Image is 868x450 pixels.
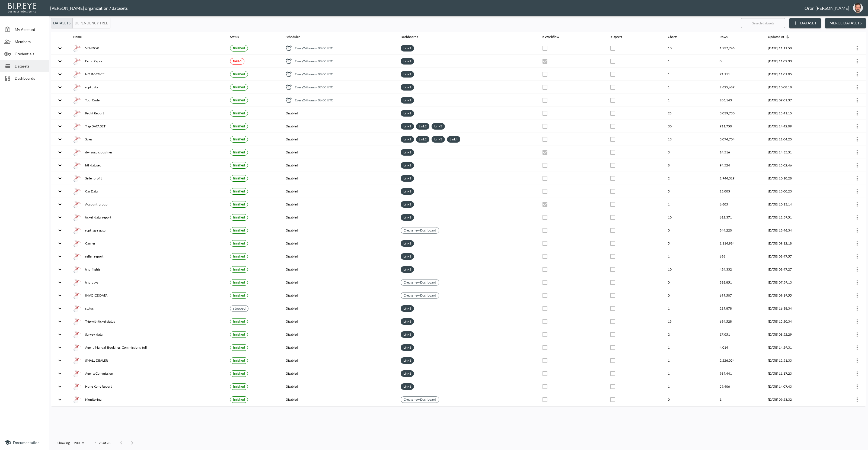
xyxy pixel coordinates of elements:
[663,55,715,68] th: 1
[15,75,44,81] span: Dashboards
[55,252,65,261] button: expand row
[403,292,437,298] a: Create new Dashboard
[764,55,830,68] th: 2025-09-02, 11:02:33
[281,81,396,94] th: {"type":"div","key":null,"ref":null,"props":{"style":{"display":"flex","alignItems":"center","col...
[768,34,791,40] span: Updated At
[830,42,866,55] th: {"type":{"isMobxInjector":true,"displayName":"inject-with-userStore-stripeStore-datasetsStore(Obj...
[853,57,861,66] button: more
[69,68,226,81] th: {"type":"div","key":null,"ref":null,"props":{"style":{"display":"flex","gap":16,"alignItems":"cen...
[764,107,830,120] th: 2025-09-01, 15:41:15
[401,71,414,78] div: Link1
[537,107,605,120] th: {"type":{},"key":null,"ref":null,"props":{"disabled":true,"checked":false,"color":"primary","styl...
[73,70,221,78] div: NO INVOICE
[537,94,605,107] th: {"type":{},"key":null,"ref":null,"props":{"disabled":true,"checked":false,"color":"primary","styl...
[401,34,418,40] div: Dashboards
[281,120,396,133] th: Disabled
[55,369,65,378] button: expand row
[69,81,226,94] th: {"type":"div","key":null,"ref":null,"props":{"style":{"display":"flex","gap":16,"alignItems":"cen...
[402,331,412,337] a: Link1
[401,279,439,286] div: Create new Dashboard
[55,226,65,235] button: expand row
[295,85,333,89] span: Every 24 hours - 07:00 UTC
[764,146,830,159] th: 2025-08-26, 14:35:31
[69,146,226,159] th: {"type":"div","key":null,"ref":null,"props":{"style":{"display":"flex","gap":16,"alignItems":"cen...
[73,214,81,221] img: mssql icon
[741,16,785,30] input: Search datasets
[401,188,414,195] div: Link1
[55,174,65,183] button: expand row
[853,96,861,105] button: more
[69,107,226,120] th: {"type":"div","key":null,"ref":null,"props":{"style":{"display":"flex","gap":16,"alignItems":"cen...
[281,94,396,107] th: {"type":"div","key":null,"ref":null,"props":{"style":{"display":"flex","alignItems":"center","col...
[73,331,81,338] img: mssql icon
[401,396,439,403] div: Create new Dashboard
[230,34,239,40] div: Status
[402,45,412,51] a: Link1
[15,63,44,69] span: Datasets
[449,136,459,142] a: Link4
[226,133,281,146] th: {"type":{},"key":null,"ref":null,"props":{"size":"small","label":{"type":{},"key":null,"ref":null...
[401,214,414,221] div: Link1
[830,146,866,159] th: {"type":{"isMobxInjector":true,"displayName":"inject-with-userStore-stripeStore-datasetsStore(Obj...
[668,34,684,40] span: Charts
[73,149,221,156] div: dw_suspiciouslines
[403,227,437,233] a: Create new Dashboard
[295,72,333,76] span: Every 24 hours - 08:00 UTC
[853,148,861,157] button: more
[396,133,537,146] th: {"type":"div","key":null,"ref":null,"props":{"style":{"display":"flex","flexWrap":"wrap","gap":6}...
[73,318,81,325] img: mssql icon
[73,370,81,377] img: mssql icon
[226,94,281,107] th: {"type":{},"key":null,"ref":null,"props":{"size":"small","label":{"type":{},"key":null,"ref":null...
[663,42,715,55] th: 10
[73,97,221,104] div: TourCode
[768,34,784,40] div: Updated At
[402,162,412,168] a: Link1
[537,68,605,81] th: {"type":{},"key":null,"ref":null,"props":{"disabled":true,"checked":false,"color":"primary","styl...
[69,55,226,68] th: {"type":"div","key":null,"ref":null,"props":{"style":{"display":"flex","gap":16,"alignItems":"cen...
[73,357,81,364] img: mssql icon
[403,396,437,403] a: Create new Dashboard
[715,133,764,146] th: 3,074,704
[401,292,439,299] div: Create new Dashboard
[537,133,605,146] th: {"type":{},"key":null,"ref":null,"props":{"disabled":true,"checked":false,"color":"primary","styl...
[402,149,412,155] a: Link1
[73,34,89,40] span: Name
[402,123,412,129] a: Link1
[281,107,396,120] th: Disabled
[853,265,861,274] button: more
[281,133,396,146] th: Disabled
[55,343,65,352] button: expand row
[849,1,867,14] button: oron@bipeye.com
[396,94,537,107] th: {"type":"div","key":null,"ref":null,"props":{"style":{"display":"flex","flexWrap":"wrap","gap":6}...
[55,356,65,365] button: expand row
[402,383,412,390] a: Link1
[605,107,663,120] th: {"type":{},"key":null,"ref":null,"props":{"disabled":true,"checked":false,"color":"primary","styl...
[55,278,65,287] button: expand row
[537,81,605,94] th: {"type":{},"key":null,"ref":null,"props":{"disabled":true,"checked":false,"color":"primary","styl...
[73,292,81,299] img: mssql icon
[55,96,65,105] button: expand row
[609,34,629,40] span: Is Upsert
[853,200,861,209] button: more
[853,369,861,378] button: more
[418,123,428,129] a: Link2
[396,68,537,81] th: {"type":"div","key":null,"ref":null,"props":{"style":{"display":"flex","flexWrap":"wrap","gap":6}...
[226,42,281,55] th: {"type":{},"key":null,"ref":null,"props":{"size":"small","label":{"type":{},"key":null,"ref":null...
[853,3,863,13] img: f7df4f0b1e237398fe25aedd0497c453
[73,110,81,117] img: mssql icon
[226,120,281,133] th: {"type":{},"key":null,"ref":null,"props":{"size":"small","label":{"type":{},"key":null,"ref":null...
[396,107,537,120] th: {"type":"div","key":null,"ref":null,"props":{"style":{"display":"flex","flexWrap":"wrap","gap":6}...
[853,44,861,53] button: more
[73,253,81,260] img: mssql icon
[73,136,81,143] img: mssql icon
[233,85,245,89] span: finished
[73,201,81,208] img: mssql icon
[55,122,65,131] button: expand row
[281,68,396,81] th: {"type":"div","key":null,"ref":null,"props":{"style":{"display":"flex","alignItems":"center","col...
[396,81,537,94] th: {"type":"div","key":null,"ref":null,"props":{"style":{"display":"flex","flexWrap":"wrap","gap":6}...
[73,70,81,78] img: mssql icon
[281,42,396,55] th: {"type":"div","key":null,"ref":null,"props":{"style":{"display":"flex","alignItems":"center","col...
[830,68,866,81] th: {"type":{"isMobxInjector":true,"displayName":"inject-with-userStore-stripeStore-datasetsStore(Obj...
[402,71,412,77] a: Link1
[73,279,81,286] img: mssql icon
